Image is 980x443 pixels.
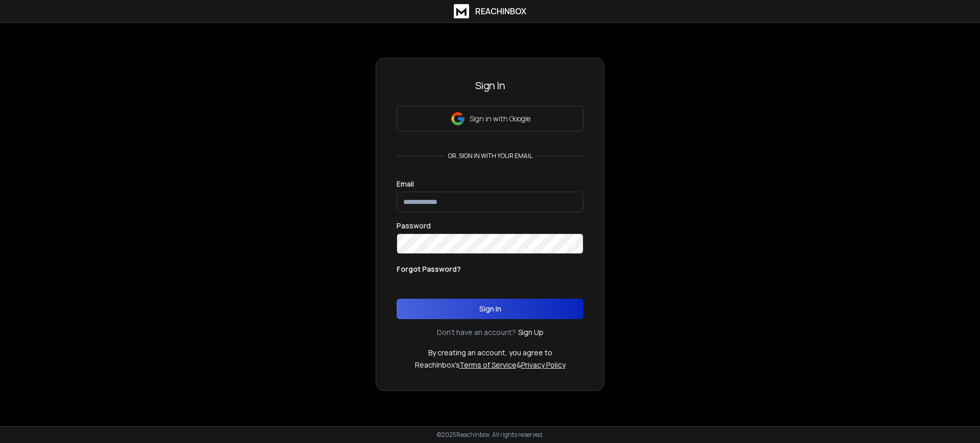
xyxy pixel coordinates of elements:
[470,114,530,124] p: Sign in with Google
[454,4,526,18] a: ReachInbox
[397,299,583,319] button: Sign In
[475,5,526,17] h1: ReachInbox
[444,152,536,160] p: or, sign in with your email
[454,4,469,18] img: logo
[428,348,552,358] p: By creating an account, you agree to
[415,360,566,370] p: ReachInbox's &
[518,327,544,337] a: Sign Up
[437,431,544,439] p: © 2025 Reachinbox. All rights reserved.
[397,79,583,93] h3: Sign In
[437,327,516,337] p: Don't have an account?
[397,106,583,132] button: Sign in with Google
[397,222,431,229] label: Password
[397,180,414,188] label: Email
[397,264,461,274] p: Forgot Password?
[459,360,517,370] a: Terms of Service
[521,360,566,370] a: Privacy Policy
